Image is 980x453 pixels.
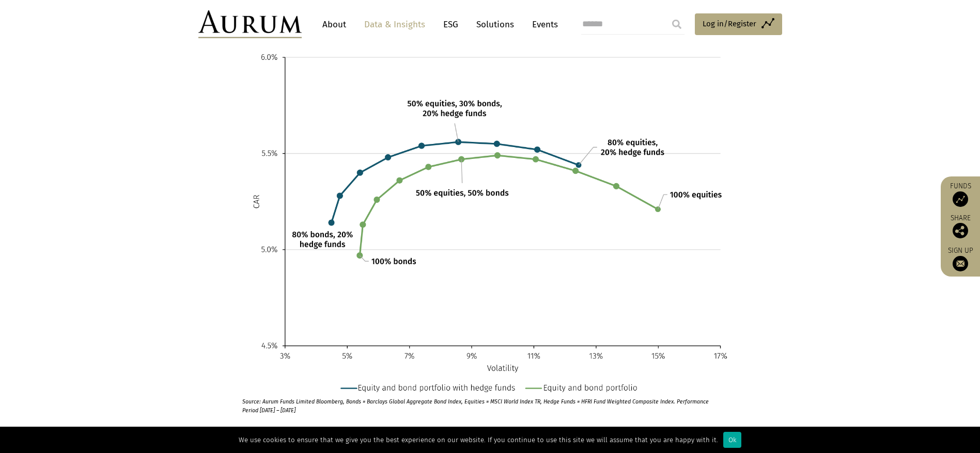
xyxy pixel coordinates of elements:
a: Events [527,15,558,34]
a: Sign up [946,246,975,271]
img: Share this post [953,223,968,238]
img: Aurum [198,10,302,38]
a: Data & Insights [359,15,430,34]
a: Funds [946,182,975,207]
input: Submit [666,14,687,35]
a: ESG [438,15,463,34]
p: In part three of the hedge fund basics series, we will look at some of the myths and misconceptio... [242,425,736,439]
p: Source: Aurum Funds Limited Bloomberg, Bonds = Barclays Global Aggregate Bond Index, Equities = M... [242,392,711,415]
span: Log in/Register [703,18,756,30]
a: Log in/Register [695,13,782,35]
div: Share [946,215,975,238]
img: Sign up to our newsletter [953,256,968,271]
a: About [317,15,351,34]
a: Solutions [471,15,519,34]
img: Access Funds [953,191,968,207]
div: Ok [723,432,741,448]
